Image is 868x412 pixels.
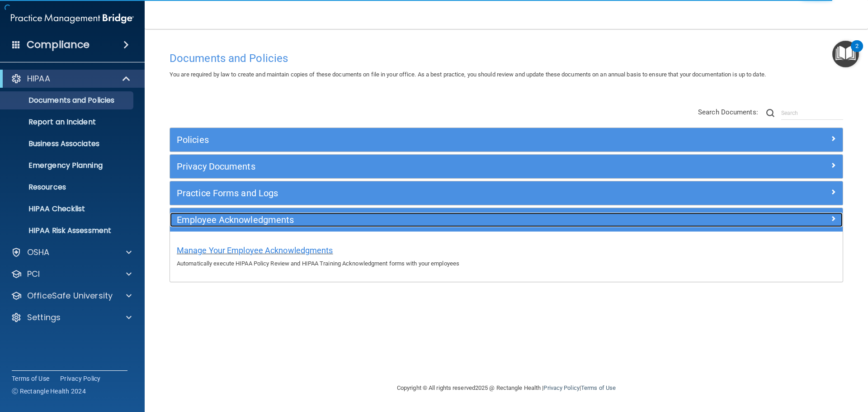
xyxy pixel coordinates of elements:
[27,247,50,258] p: OSHA
[177,246,333,255] span: Manage Your Employee Acknowledgments
[27,38,90,51] h4: Compliance
[6,96,129,105] p: Documents and Policies
[12,387,86,396] span: Ⓒ Rectangle Health 2024
[11,290,132,301] a: OfficeSafe University
[6,226,129,235] p: HIPAA Risk Assessment
[698,108,758,116] span: Search Documents:
[177,159,836,174] a: Privacy Documents
[11,312,132,323] a: Settings
[170,52,843,64] h4: Documents and Policies
[177,186,836,200] a: Practice Forms and Logs
[177,248,333,255] a: Manage Your Employee Acknowledgments
[177,161,668,171] h5: Privacy Documents
[177,188,668,198] h5: Practice Forms and Logs
[6,183,129,192] p: Resources
[766,109,774,117] img: ic-search.3b580494.png
[11,269,132,279] a: PCI
[27,269,40,279] p: PCI
[177,133,836,147] a: Policies
[6,139,129,148] p: Business Associates
[6,204,129,213] p: HIPAA Checklist
[170,71,766,78] span: You are required by law to create and maintain copies of these documents on file in your office. ...
[27,290,113,301] p: OfficeSafe University
[12,374,49,383] a: Terms of Use
[781,106,843,120] input: Search
[177,258,836,269] p: Automatically execute HIPAA Policy Review and HIPAA Training Acknowledgment forms with your emplo...
[11,9,134,28] img: PMB logo
[855,46,859,58] div: 2
[543,384,579,391] a: Privacy Policy
[341,374,671,403] div: Copyright © All rights reserved 2025 @ Rectangle Health | |
[177,135,668,145] h5: Policies
[581,384,616,391] a: Terms of Use
[6,118,129,127] p: Report an Incident
[27,73,50,84] p: HIPAA
[177,213,836,227] a: Employee Acknowledgments
[177,215,668,225] h5: Employee Acknowledgments
[11,247,132,258] a: OSHA
[11,73,131,84] a: HIPAA
[27,312,61,323] p: Settings
[60,374,101,383] a: Privacy Policy
[832,41,859,67] button: Open Resource Center, 2 new notifications
[6,161,129,170] p: Emergency Planning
